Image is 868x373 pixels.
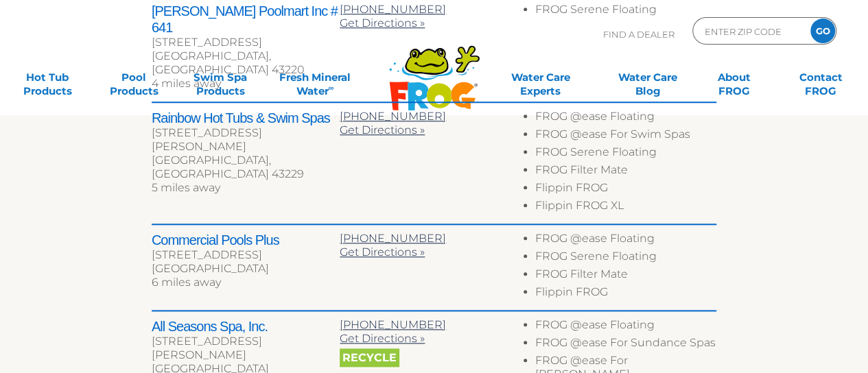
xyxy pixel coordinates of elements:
input: GO [810,19,835,43]
a: [PHONE_NUMBER] [340,232,446,245]
li: FROG @ease For Swim Spas [535,128,716,145]
a: Get Directions » [340,123,425,136]
h2: Commercial Pools Plus [152,232,340,248]
div: [STREET_ADDRESS] [152,248,340,262]
li: FROG Filter Mate [535,163,716,181]
li: Flippin FROG [535,181,716,199]
h2: Rainbow Hot Tubs & Swim Spas [152,110,340,126]
li: FROG @ease For Sundance Spas [535,336,716,354]
li: FROG Serene Floating [535,145,716,163]
li: FROG @ease Floating [535,318,716,336]
div: [GEOGRAPHIC_DATA], [GEOGRAPHIC_DATA] 43229 [152,154,340,181]
div: [STREET_ADDRESS][PERSON_NAME] [152,126,340,154]
li: FROG @ease Floating [535,232,716,250]
a: Hot TubProducts [14,64,81,91]
a: Get Directions » [340,16,425,29]
h2: [PERSON_NAME] Poolmart Inc # 641 [152,3,340,36]
a: AboutFROG [701,64,768,91]
li: FROG Filter Mate [535,267,716,285]
a: [PHONE_NUMBER] [340,318,446,331]
div: [GEOGRAPHIC_DATA], [GEOGRAPHIC_DATA] 43220 [152,49,340,77]
a: [PHONE_NUMBER] [340,3,446,16]
li: FROG Serene Floating [535,3,716,21]
span: 5 miles away [152,181,220,194]
span: Recycle [340,348,399,367]
li: FROG Serene Floating [535,250,716,267]
li: Flippin FROG XL [535,199,716,217]
span: 4 miles away [152,77,221,90]
a: Get Directions » [340,332,425,345]
a: [PHONE_NUMBER] [340,110,446,123]
h2: All Seasons Spa, Inc. [152,318,340,335]
div: [GEOGRAPHIC_DATA] [152,262,340,276]
li: FROG @ease Floating [535,110,716,128]
span: 6 miles away [152,276,221,289]
a: ContactFROG [787,64,854,91]
div: [STREET_ADDRESS] [152,36,340,49]
li: Flippin FROG [535,285,716,303]
a: PoolProducts [100,64,167,91]
div: [STREET_ADDRESS][PERSON_NAME] [152,335,340,362]
a: Get Directions » [340,245,425,258]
